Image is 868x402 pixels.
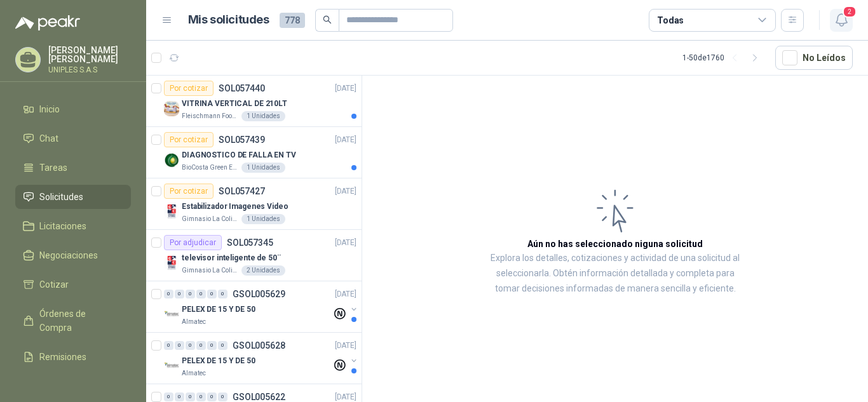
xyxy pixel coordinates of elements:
[164,132,214,147] div: Por cotizar
[48,66,131,74] p: UNIPLES S.A.S
[489,251,741,297] p: Explora los detalles, cotizaciones y actividad de una solicitud al seleccionarla. Obtén informaci...
[682,48,765,68] div: 1 - 50 de 1760
[164,255,179,271] img: Company Logo
[241,163,285,173] div: 1 Unidades
[39,131,58,145] span: Chat
[335,185,356,198] p: [DATE]
[164,286,359,327] a: 0 0 0 0 0 0 GSOL005629[DATE] Company LogoPELEX DE 15 Y DE 50Almatec
[196,392,206,401] div: 0
[164,235,222,250] div: Por adjudicar
[146,178,362,230] a: Por cotizarSOL057427[DATE] Company LogoEstabilizador Imagenes VideoGimnasio La Colina1 Unidades
[175,341,184,350] div: 0
[15,272,131,297] a: Cotizar
[15,243,131,267] a: Negociaciones
[182,98,287,110] p: VITRINA VERTICAL DE 210LT
[233,392,285,401] p: GSOL005622
[196,290,206,298] div: 0
[39,219,86,233] span: Licitaciones
[527,237,703,251] h3: Aún no has seleccionado niguna solicitud
[219,187,265,196] p: SOL057427
[39,350,86,364] span: Remisiones
[186,290,195,298] div: 0
[182,304,255,316] p: PELEX DE 15 Y DE 50
[164,290,173,298] div: 0
[39,102,60,116] span: Inicio
[182,317,206,327] p: Almatec
[182,163,239,173] p: BioCosta Green Energy S.A.S
[15,15,80,30] img: Logo peakr
[335,134,356,146] p: [DATE]
[218,392,227,401] div: 0
[182,214,239,224] p: Gimnasio La Colina
[186,341,195,350] div: 0
[182,111,239,121] p: Fleischmann Foods S.A.
[164,338,359,379] a: 0 0 0 0 0 0 GSOL005628[DATE] Company LogoPELEX DE 15 Y DE 50Almatec
[39,190,83,204] span: Solicitudes
[164,184,214,199] div: Por cotizar
[233,290,285,298] p: GSOL005629
[164,392,173,401] div: 0
[48,46,131,64] p: [PERSON_NAME] [PERSON_NAME]
[323,15,332,24] span: search
[830,9,853,32] button: 2
[39,248,98,262] span: Negociaciones
[207,290,217,298] div: 0
[219,84,265,93] p: SOL057440
[164,81,214,96] div: Por cotizar
[227,238,273,247] p: SOL057345
[335,237,356,249] p: [DATE]
[39,278,69,291] span: Cotizar
[15,156,131,180] a: Tareas
[218,341,227,350] div: 0
[196,341,206,350] div: 0
[164,307,179,322] img: Company Logo
[233,341,285,350] p: GSOL005628
[164,101,179,116] img: Company Logo
[241,111,285,121] div: 1 Unidades
[164,152,179,168] img: Company Logo
[657,13,684,27] div: Todas
[280,13,305,28] span: 778
[182,265,239,276] p: Gimnasio La Colina
[207,392,217,401] div: 0
[218,290,227,298] div: 0
[775,46,853,70] button: No Leídos
[182,355,255,367] p: PELEX DE 15 Y DE 50
[335,340,356,352] p: [DATE]
[182,201,288,213] p: Estabilizador Imagenes Video
[241,214,285,224] div: 1 Unidades
[164,204,179,219] img: Company Logo
[241,265,285,276] div: 2 Unidades
[335,83,356,95] p: [DATE]
[219,135,265,144] p: SOL057439
[39,307,119,335] span: Órdenes de Compra
[182,252,281,264] p: televisor inteligente de 50¨
[175,392,184,401] div: 0
[15,302,131,340] a: Órdenes de Compra
[39,161,67,175] span: Tareas
[15,185,131,209] a: Solicitudes
[207,341,217,350] div: 0
[15,126,131,151] a: Chat
[182,149,296,161] p: DIAGNOSTICO DE FALLA EN TV
[15,214,131,238] a: Licitaciones
[164,341,173,350] div: 0
[175,290,184,298] div: 0
[843,6,857,18] span: 2
[15,97,131,121] a: Inicio
[15,345,131,369] a: Remisiones
[146,230,362,281] a: Por adjudicarSOL057345[DATE] Company Logotelevisor inteligente de 50¨Gimnasio La Colina2 Unidades
[146,76,362,127] a: Por cotizarSOL057440[DATE] Company LogoVITRINA VERTICAL DE 210LTFleischmann Foods S.A.1 Unidades
[146,127,362,178] a: Por cotizarSOL057439[DATE] Company LogoDIAGNOSTICO DE FALLA EN TVBioCosta Green Energy S.A.S1 Uni...
[182,368,206,379] p: Almatec
[164,358,179,373] img: Company Logo
[335,288,356,300] p: [DATE]
[188,11,269,29] h1: Mis solicitudes
[186,392,195,401] div: 0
